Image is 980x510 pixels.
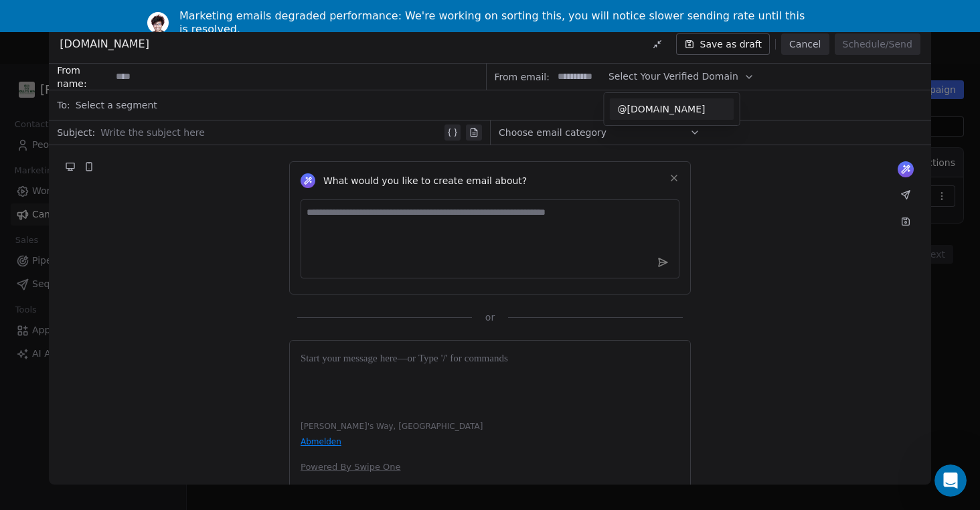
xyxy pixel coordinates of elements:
img: Profile image for Ram [147,12,169,33]
span: Select Your Verified Domain [608,70,738,84]
div: Marketing emails degraded performance: We're working on sorting this, you will notice slower send... [179,9,811,36]
span: To: [57,98,70,112]
span: From name: [57,64,110,90]
button: Schedule/Send [835,33,920,55]
span: From email: [495,70,550,84]
span: @[DOMAIN_NAME] [618,102,726,116]
span: [DOMAIN_NAME] [60,36,149,52]
span: Choose email category [499,126,606,139]
button: Cancel [781,33,829,55]
iframe: Intercom live chat [934,464,967,497]
span: Select a segment [76,98,157,112]
span: or [485,311,495,324]
div: Suggestions [610,98,734,120]
span: Subject: [57,126,95,143]
span: What would you like to create email about? [323,174,527,187]
button: Save as draft [676,33,770,55]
